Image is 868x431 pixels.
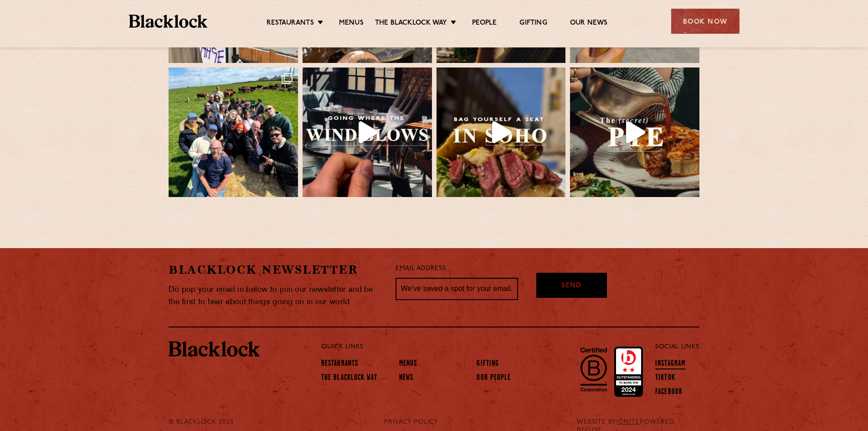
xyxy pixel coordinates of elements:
[169,68,298,197] a: Clone
[570,68,699,197] a: Play
[267,19,314,29] a: Restaurants
[339,19,364,29] a: Menus
[129,15,208,28] img: BL_Textured_Logo-footer-cropped.svg
[359,121,378,143] svg: Play
[169,68,298,197] img: A few times a year —especially when the weather’s this good 🌞 we load up and head out the city to...
[437,68,566,197] img: There's one thing on our minds today —and that's lunch💯🥩♥️ We couldn't think of a better way to k...
[570,19,608,29] a: Our News
[655,374,675,384] a: TikTok
[282,73,293,84] svg: Clone
[395,278,518,301] input: We’ve saved a spot for your email...
[671,9,740,34] div: Book Now
[321,374,377,384] a: The Blacklock Way
[472,19,497,29] a: People
[477,359,499,369] a: Gifting
[169,341,260,357] img: BL_Textured_Logo-footer-cropped.svg
[616,419,640,426] a: IGNITE
[655,341,699,353] p: Social Links
[575,342,612,397] img: B-Corp-Logo-Black-RGB.svg
[655,359,685,369] a: Instagram
[519,19,547,29] a: Gifting
[303,68,432,197] img: You've got to follow your fork sometimes ♥️ #blacklock #meatlover #steakrestaurant #londonfoodie ...
[321,359,358,369] a: Restaurants
[570,68,699,197] img: Consider us totally pie-eyed with the secret off-menu Blacklock Pie 🥧♥️💯 While there's only a doz...
[614,347,643,397] img: Accred_2023_2star.png
[321,341,625,353] p: Quick Links
[395,264,446,274] label: Email Address
[384,418,438,426] a: PRIVACY POLICY
[561,281,581,291] span: Send
[437,68,566,197] a: Play
[169,262,382,278] h2: Blacklock Newsletter
[375,19,447,29] a: The Blacklock Way
[655,388,683,398] a: Facebook
[399,374,413,384] a: News
[399,359,417,369] a: Menus
[626,121,645,143] svg: Play
[169,284,382,308] p: Do pop your email in below to join our newsletter and be the first to hear about things going on ...
[303,68,432,197] a: Play
[492,121,511,143] svg: Play
[477,374,511,384] a: Our People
